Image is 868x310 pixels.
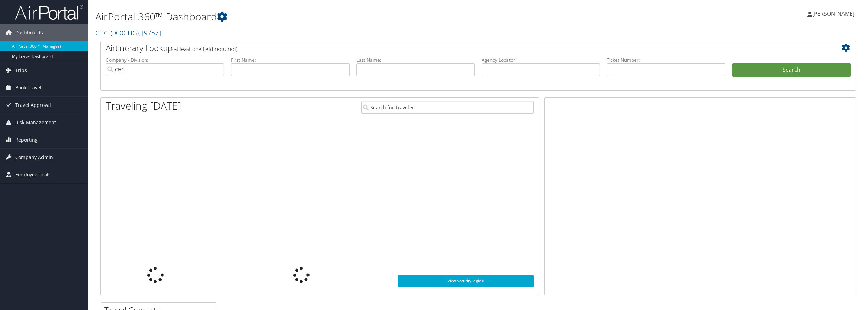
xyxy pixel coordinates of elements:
span: [PERSON_NAME] [812,10,854,17]
span: Travel Approval [15,97,51,114]
h2: Airtinerary Lookup [106,42,788,54]
span: Risk Management [15,114,56,131]
label: Agency Locator: [482,56,600,63]
span: Trips [15,62,27,79]
a: CHG [95,28,161,37]
input: Search for Traveler [361,101,534,114]
button: Search [732,63,851,77]
span: Company Admin [15,149,53,166]
img: airportal-logo.png [15,4,83,20]
label: Company - Division: [106,56,224,63]
span: , [ 9757 ] [139,28,161,37]
h1: AirPortal 360™ Dashboard [95,10,606,24]
a: View SecurityLogic® [398,275,534,287]
label: Last Name: [356,56,475,63]
span: Reporting [15,131,38,148]
label: First Name: [231,56,349,63]
h1: Traveling [DATE] [106,99,181,113]
span: Employee Tools [15,166,51,183]
span: Dashboards [15,24,43,41]
label: Ticket Number: [607,56,725,63]
span: ( 000CHG ) [111,28,139,37]
span: (at least one field required) [172,45,237,53]
a: [PERSON_NAME] [807,3,861,24]
span: Book Travel [15,79,41,96]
